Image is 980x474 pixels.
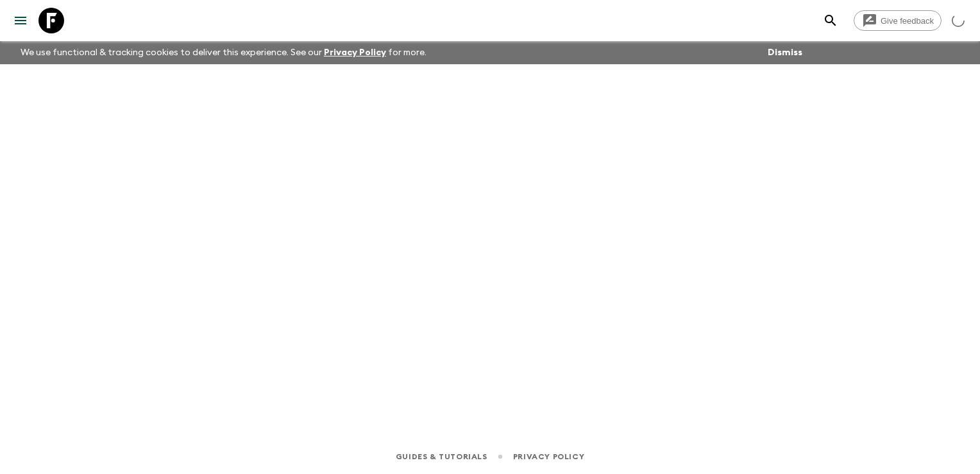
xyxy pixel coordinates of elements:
[854,10,942,31] a: Give feedback
[874,16,941,26] span: Give feedback
[513,450,584,464] a: Privacy Policy
[15,41,432,64] p: We use functional & tracking cookies to deliver this experience. See our for more.
[324,48,386,57] a: Privacy Policy
[765,44,806,62] button: Dismiss
[818,8,843,33] button: search adventures
[396,450,487,464] a: Guides & Tutorials
[8,8,33,33] button: menu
